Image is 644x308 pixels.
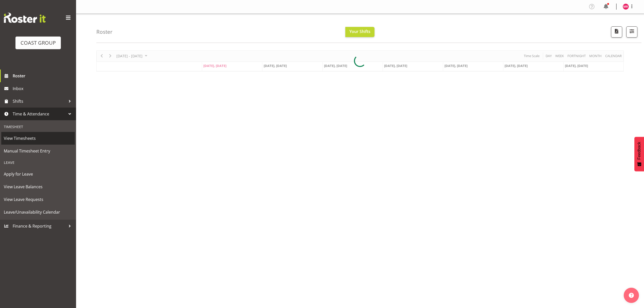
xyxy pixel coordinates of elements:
[4,134,72,142] span: View Timesheets
[4,208,72,216] span: Leave/Unavailability Calendar
[96,29,113,35] h4: Roster
[4,183,72,191] span: View Leave Balances
[1,193,75,206] a: View Leave Requests
[13,85,74,92] span: Inbox
[21,39,56,47] div: COAST GROUP
[13,72,74,80] span: Roster
[634,137,644,171] button: Feedback - Show survey
[611,26,622,38] button: Download a PDF of the roster according to the set date range.
[623,4,629,10] img: mathew-rolle10807.jpg
[4,196,72,203] span: View Leave Requests
[1,122,75,132] div: Timesheet
[4,147,72,155] span: Manual Timesheet Entry
[1,168,75,180] a: Apply for Leave
[629,293,634,298] img: help-xxl-2.png
[4,13,46,23] img: Rosterit website logo
[1,145,75,157] a: Manual Timesheet Entry
[626,26,637,38] button: Filter Shifts
[1,180,75,193] a: View Leave Balances
[13,222,66,230] span: Finance & Reporting
[349,29,370,34] span: Your Shifts
[1,157,75,168] div: Leave
[4,170,72,178] span: Apply for Leave
[1,132,75,145] a: View Timesheets
[13,97,66,105] span: Shifts
[345,27,374,37] button: Your Shifts
[13,110,66,118] span: Time & Attendance
[637,142,641,160] span: Feedback
[1,206,75,218] a: Leave/Unavailability Calendar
